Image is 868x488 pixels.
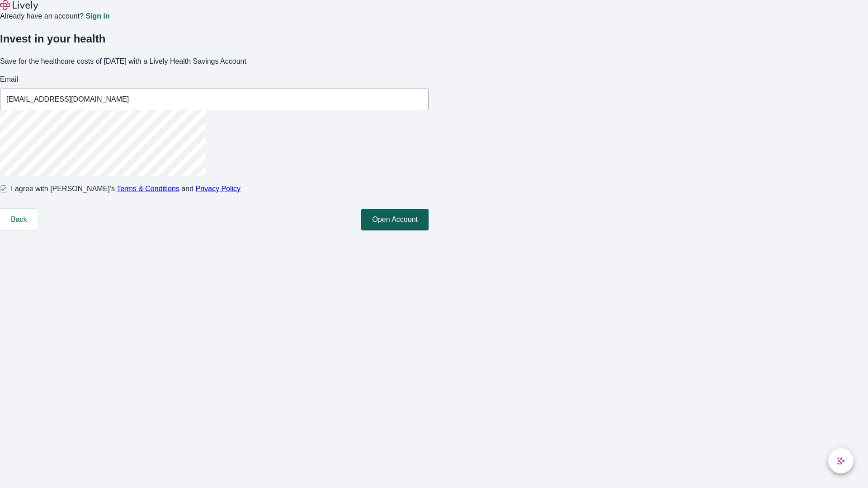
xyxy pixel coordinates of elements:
a: Privacy Policy [196,185,241,192]
a: Sign in [85,13,109,20]
button: Open Account [361,209,429,230]
button: chat [828,448,854,474]
span: I agree with [PERSON_NAME]’s and [11,183,241,194]
a: Terms & Conditions [117,185,179,192]
svg: Lively AI Assistant [836,456,845,465]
